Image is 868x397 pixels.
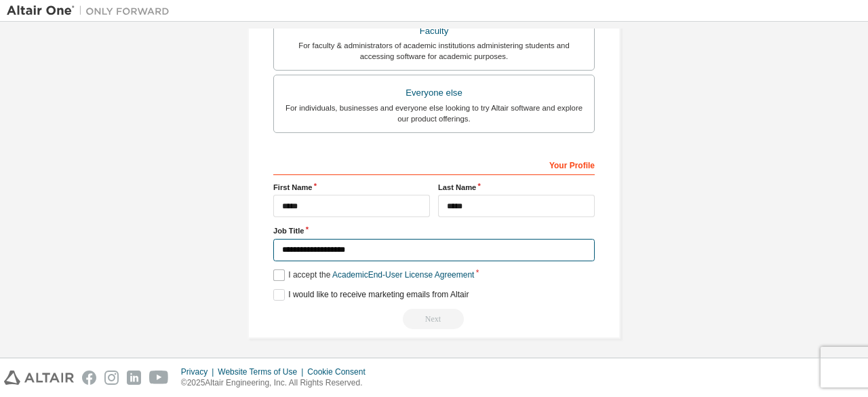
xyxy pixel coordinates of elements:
[307,366,373,377] div: Cookie Consent
[218,366,307,377] div: Website Terms of Use
[273,289,469,301] label: I would like to receive marketing emails from Altair
[181,377,374,389] p: © 2025 Altair Engineering, Inc. All Rights Reserved.
[438,182,595,193] label: Last Name
[273,225,595,236] label: Job Title
[82,371,96,385] img: facebook.svg
[273,182,430,193] label: First Name
[104,371,119,385] img: instagram.svg
[127,371,141,385] img: linkedin.svg
[149,371,169,385] img: youtube.svg
[282,102,586,124] div: For individuals, businesses and everyone else looking to try Altair software and explore our prod...
[282,40,586,62] div: For faculty & administrators of academic institutions administering students and accessing softwa...
[181,366,218,377] div: Privacy
[332,270,474,280] a: Academic End-User License Agreement
[273,309,595,329] div: Email already exists
[273,153,595,175] div: Your Profile
[282,83,586,102] div: Everyone else
[282,22,586,41] div: Faculty
[7,4,176,18] img: Altair One
[273,269,474,281] label: I accept the
[4,371,74,385] img: altair_logo.svg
